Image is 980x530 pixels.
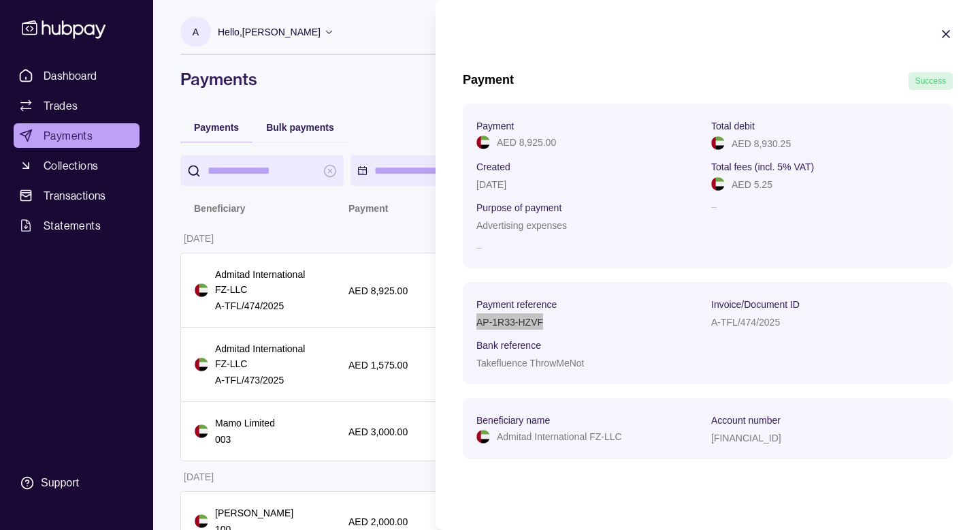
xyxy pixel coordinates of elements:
[476,240,704,255] p: –
[476,121,514,131] p: Payment
[711,136,725,150] img: ae
[497,429,622,444] p: Admitad International FZ-LLC
[732,138,791,149] p: AED 8,930.25
[711,199,939,233] p: –
[476,430,490,443] img: ae
[711,317,780,328] p: A-TFL/474/2025
[476,179,506,190] p: [DATE]
[463,72,514,90] h1: Payment
[476,317,543,328] p: AP-1R33-HZVF
[711,177,725,191] img: ae
[711,161,814,172] p: Total fees (incl. 5% VAT)
[476,136,490,149] img: ae
[476,340,541,351] p: Bank reference
[476,202,561,213] p: Purpose of payment
[711,121,755,131] p: Total debit
[476,220,567,231] p: Advertising expenses
[476,299,557,310] p: Payment reference
[915,76,946,86] span: Success
[476,161,510,172] p: Created
[476,358,584,369] p: Takefluence ThrowMeNot
[711,299,800,310] p: Invoice/Document ID
[732,179,772,190] p: AED 5.25
[476,415,550,426] p: Beneficiary name
[711,415,781,426] p: Account number
[497,135,556,150] p: AED 8,925.00
[711,433,781,443] p: [FINANCIAL_ID]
